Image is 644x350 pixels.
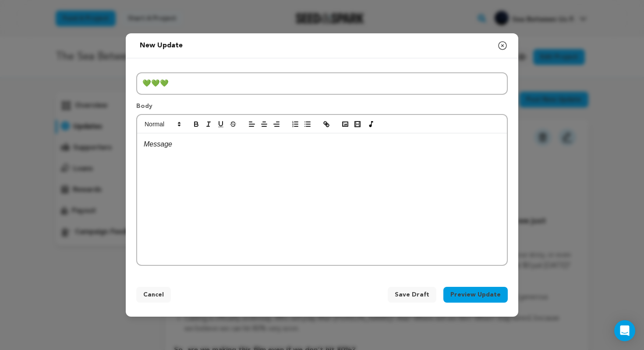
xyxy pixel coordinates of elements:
[136,287,171,303] button: Cancel
[140,42,183,49] span: New update
[614,320,635,341] div: Open Intercom Messenger
[443,287,508,303] button: Preview Update
[136,72,508,95] input: Title
[388,287,436,303] button: Save Draft
[136,102,508,114] p: Body
[395,290,429,299] span: Save Draft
